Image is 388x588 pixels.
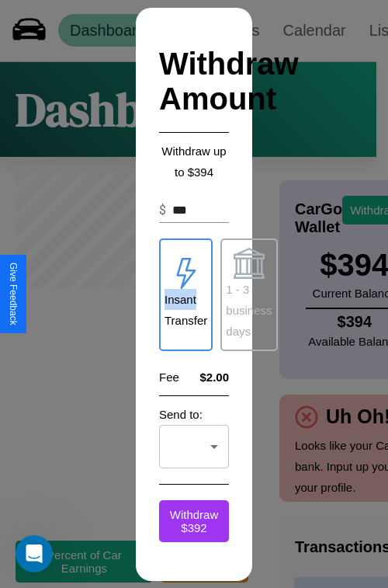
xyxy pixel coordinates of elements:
div: Give Feedback [8,263,19,325]
p: Send to: [159,404,229,425]
iframe: Intercom live chat [16,535,53,572]
p: 1 - 3 business days [226,279,272,342]
p: Withdraw up to $ 394 [159,141,229,183]
p: Insant Transfer [165,289,207,331]
p: $ [159,201,166,220]
button: Withdraw $392 [159,500,229,542]
h2: Withdraw Amount [159,31,229,133]
p: Fee [159,367,179,388]
h4: $2.00 [199,371,229,384]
